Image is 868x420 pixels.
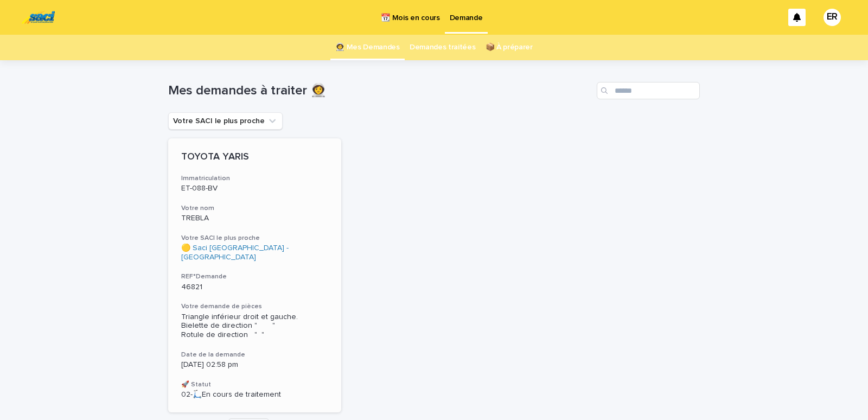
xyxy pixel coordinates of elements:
[181,351,328,359] h3: Date de la demande
[22,7,55,28] img: UC29JcTLQ3GheANZ19ks
[181,390,328,399] p: 02-🛴En cours de traitement
[181,380,328,389] h3: 🚀 Statut
[181,283,328,292] p: 46821
[181,174,328,183] h3: Immatriculation
[486,35,533,60] a: 📦 À préparer
[181,204,328,213] h3: Votre nom
[181,313,298,339] span: Triangle inférieur droit et gauche. Bielette de direction " " Rotule de direction " "
[181,302,328,311] h3: Votre demande de pièces
[410,35,476,60] a: Demandes traitées
[181,151,328,163] p: TOYOTA YARIS
[335,35,400,60] a: 👩‍🚀 Mes Demandes
[168,83,592,99] h1: Mes demandes à traiter 👩‍🚀
[168,112,283,130] button: Votre SACI le plus proche
[181,234,328,243] h3: Votre SACI le plus proche
[181,184,328,193] p: ET-088-BV
[181,214,328,223] p: TREBLA
[824,9,841,26] div: ER
[597,82,700,99] input: Search
[181,272,328,281] h3: REF°Demande
[181,360,328,370] p: [DATE] 02:58 pm
[168,138,341,412] a: TOYOTA YARISImmatriculationET-088-BVVotre nomTREBLAVotre SACI le plus proche🟡 Saci [GEOGRAPHIC_DA...
[181,244,328,262] a: 🟡 Saci [GEOGRAPHIC_DATA] - [GEOGRAPHIC_DATA]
